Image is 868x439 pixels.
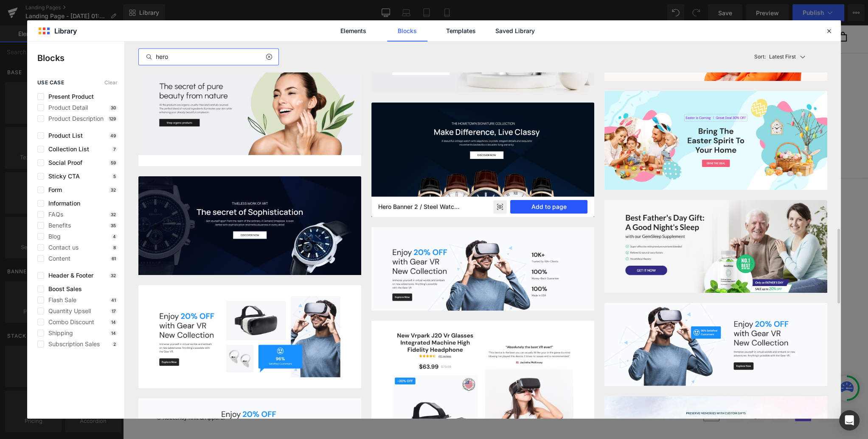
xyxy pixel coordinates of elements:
p: 7 [112,147,118,152]
img: image [138,176,361,275]
img: Kootenay Knit & Apparel [21,2,106,20]
a: Open cart [716,6,724,16]
a: PINK RIBBONPINK RIBBON [263,7,302,15]
span: Benefits [44,222,71,229]
h2: GENERAL INFO [34,185,132,195]
p: 32 [109,212,118,217]
a: Returns Policy [34,219,132,229]
p: 35 [109,223,118,228]
button: Subscribe [586,307,653,328]
a: Payment & Shipping [34,204,132,214]
span: FAQs [44,211,63,218]
p: 8 [112,245,118,250]
span: Contact us [44,244,79,251]
p: or Drag & Drop elements from left sidebar [132,114,614,120]
p: Consumers receive exclusive updates on product launches and promotions. Plus receive 15% off your... [586,204,711,271]
p: 59 [109,160,118,165]
p: 30 [109,105,118,110]
a: Elements [333,20,374,42]
span: Header & Footer [44,272,93,279]
img: image [371,227,594,311]
h2: SUBSCRIBE TO OUR NEWSLETTER [586,185,711,195]
span: Flash Sale [44,297,76,303]
span: Product Description [44,115,104,122]
p: 17 [110,308,118,314]
a: CORE [229,7,245,15]
div: Open Intercom Messenger [839,410,860,431]
a: Explore Blocks [293,90,369,107]
img: image [604,200,827,293]
p: 32 [109,273,118,278]
a: Wholesale Terms & Conditions [34,250,132,260]
div: Preview [493,200,507,214]
a: Templates [441,20,481,42]
p: Latest First [769,53,796,61]
a: CANADA-MADECANADA-MADE [167,7,211,15]
span: Subscription Sales [44,341,100,347]
p: 61 [110,256,118,261]
a: Facebook [279,246,286,257]
span: Shipping [44,330,73,336]
span: Collection List [44,146,89,153]
a: SALES TOOLSSALES TOOLS [374,7,413,15]
p: 129 [107,116,118,121]
span: Content [44,255,70,262]
button: Add to page [510,200,587,214]
p: 5 [112,174,118,179]
p: 14 [110,331,118,336]
a: CLOSEOUTS [320,7,356,15]
a: Saved Library [495,20,535,42]
p: At Kootenay Knit & Apparel we specialize in unique and quality knitwear, headwear, apparel and ac... [279,204,440,237]
a: Terms of Service [34,265,132,275]
span: Form [44,186,62,193]
a: Add Single Section [376,90,452,107]
p: 14 [110,320,118,325]
span: Clear [104,80,118,86]
a: Privacy Policy [34,234,132,245]
nav: Main navigation [122,6,413,17]
a: LinkedIn [320,246,326,257]
span: Present Product [44,93,94,100]
img: image [604,303,827,386]
a: EXPLOREEXPLORE [122,7,149,15]
a: © Kootenay Knit & Apparel [34,388,102,396]
p: 49 [109,133,118,138]
span: Combo Discount [44,319,94,325]
p: 2 [112,342,118,347]
img: image [371,103,594,217]
p: Blocks [37,52,124,64]
input: Enter your email address [586,278,711,299]
h5: Hero Banner 2 / Steel Watches [378,203,462,211]
span: Sticky CTA [44,173,80,180]
a: Search [697,7,705,16]
img: image [138,53,361,166]
a: Instagram [299,246,306,257]
button: Latest FirstSort:Latest First [751,42,827,72]
span: use case [37,80,64,86]
p: 41 [110,297,118,303]
span: Quantity Upsell [44,308,91,314]
span: Product Detail [44,104,88,111]
p: 32 [109,187,118,192]
span: Blog [44,233,61,240]
span: Social Proof [44,159,82,166]
span: Product List [44,132,83,139]
a: Blocks [387,20,427,42]
span: Sort: [754,54,766,60]
img: image [138,285,361,388]
p: 4 [111,234,118,239]
h2: ABOUT KOOTENAY KNIT [279,185,440,195]
span: Boost Sales [44,286,82,292]
a: Refund policy [34,280,132,290]
input: E.g. Black Friday, Sale,... [139,52,278,62]
img: image [604,91,827,190]
span: Information [44,200,80,207]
